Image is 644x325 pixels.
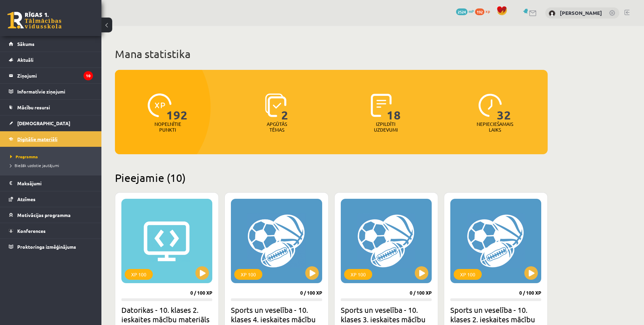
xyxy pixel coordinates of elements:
[371,93,392,117] img: icon-completed-tasks-ad58ae20a441b2904462921112bc710f1caf180af7a3daa7317a5a94f2d26646.svg
[560,9,602,16] a: [PERSON_NAME]
[17,104,50,110] span: Mācību resursi
[17,84,93,99] legend: Informatīvie ziņojumi
[115,47,548,61] h1: Mana statistika
[121,305,212,324] h2: Datorikas - 10. klases 2. ieskaites mācību materiāls
[9,84,93,99] a: Informatīvie ziņojumi
[344,269,372,280] div: XP 100
[477,121,513,133] p: Nepieciešamais laiks
[10,163,59,168] span: Biežāk uzdotie jautājumi
[9,175,93,191] a: Maksājumi
[469,8,474,14] span: mP
[125,269,153,280] div: XP 100
[17,120,70,126] span: [DEMOGRAPHIC_DATA]
[7,12,62,29] a: Rīgas 1. Tālmācības vidusskola
[475,8,493,14] a: 192 xp
[373,121,399,133] p: Izpildīti uzdevumi
[17,244,76,250] span: Proktoringa izmēģinājums
[456,8,468,15] span: 2524
[10,154,38,159] span: Programma
[154,121,181,133] p: Nopelnītie punkti
[17,175,93,191] legend: Maksājumi
[478,93,502,117] img: icon-clock-7be60019b62300814b6bd22b8e044499b485619524d84068768e800edab66f18.svg
[549,10,555,17] img: Rodrigo Skuja
[9,68,93,83] a: Ziņojumi10
[17,68,93,83] legend: Ziņojumi
[17,136,57,142] span: Digitālie materiāli
[17,228,46,234] span: Konferences
[17,57,33,63] span: Aktuāli
[9,239,93,254] a: Proktoringa izmēģinājums
[9,52,93,67] a: Aktuāli
[234,269,262,280] div: XP 100
[148,93,171,117] img: icon-xp-0682a9bc20223a9ccc6f5883a126b849a74cddfe5390d2b41b4391c66f2066e7.svg
[10,154,95,160] a: Programma
[84,71,93,80] i: 10
[9,191,93,207] a: Atzīmes
[281,93,288,121] span: 2
[17,41,34,47] span: Sākums
[387,93,401,121] span: 18
[115,171,548,184] h2: Pieejamie (10)
[497,93,511,121] span: 32
[9,207,93,223] a: Motivācijas programma
[456,8,474,14] a: 2524 mP
[10,162,95,168] a: Biežāk uzdotie jautājumi
[485,8,490,14] span: xp
[454,269,482,280] div: XP 100
[9,115,93,131] a: [DEMOGRAPHIC_DATA]
[17,196,35,202] span: Atzīmes
[9,131,93,147] a: Digitālie materiāli
[9,36,93,52] a: Sākums
[9,100,93,115] a: Mācību resursi
[9,223,93,239] a: Konferences
[17,212,71,218] span: Motivācijas programma
[264,121,290,133] p: Apgūtās tēmas
[265,93,286,117] img: icon-learned-topics-4a711ccc23c960034f471b6e78daf4a3bad4a20eaf4de84257b87e66633f6470.svg
[475,8,484,15] span: 192
[166,93,188,121] span: 192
